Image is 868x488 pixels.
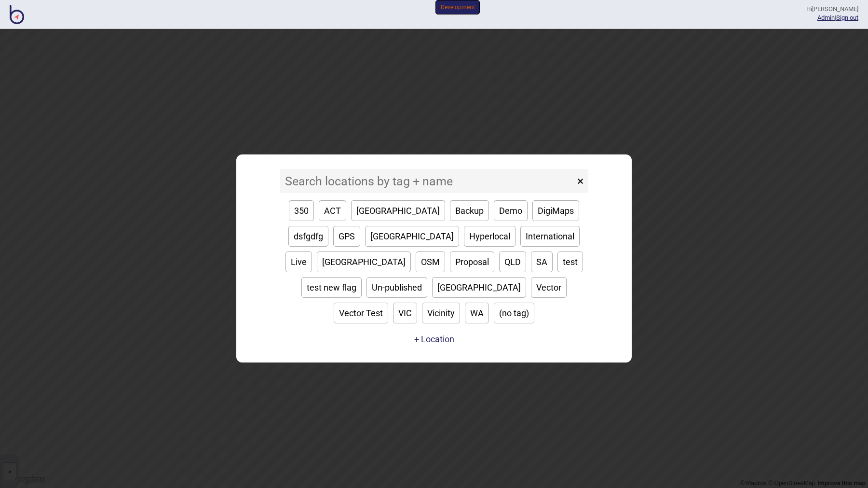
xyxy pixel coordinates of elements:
button: + Location [414,334,454,344]
button: Live [285,251,312,272]
button: Sign out [836,14,858,21]
button: [GEOGRAPHIC_DATA] [365,226,459,247]
button: OSM [416,251,445,272]
button: VIC [393,303,417,323]
button: × [572,169,588,193]
button: Proposal [450,251,494,272]
button: dsfgdfg [288,226,328,247]
button: Demo [494,200,528,221]
button: (no tag) [494,303,534,323]
button: WA [465,303,489,323]
button: [GEOGRAPHIC_DATA] [351,200,445,221]
button: test new flag [301,277,362,298]
button: Vicinity [422,303,460,323]
input: Search locations by tag + name [280,169,575,193]
button: Vector [531,277,567,298]
button: Backup [450,200,489,221]
button: [GEOGRAPHIC_DATA] [317,251,411,272]
div: Hi [PERSON_NAME] [806,5,858,14]
button: International [520,226,580,247]
button: 350 [289,200,314,221]
button: GPS [333,226,360,247]
button: QLD [499,251,526,272]
button: Vector Test [334,303,388,323]
img: BindiMaps CMS [10,5,24,24]
button: ACT [319,200,346,221]
a: + Location [412,331,457,348]
button: test [557,251,583,272]
button: [GEOGRAPHIC_DATA] [432,277,526,298]
button: Hyperlocal [464,226,515,247]
a: Admin [817,14,835,21]
button: SA [531,251,553,272]
button: DigiMaps [532,200,579,221]
button: Un-published [366,277,427,298]
span: | [817,14,836,21]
